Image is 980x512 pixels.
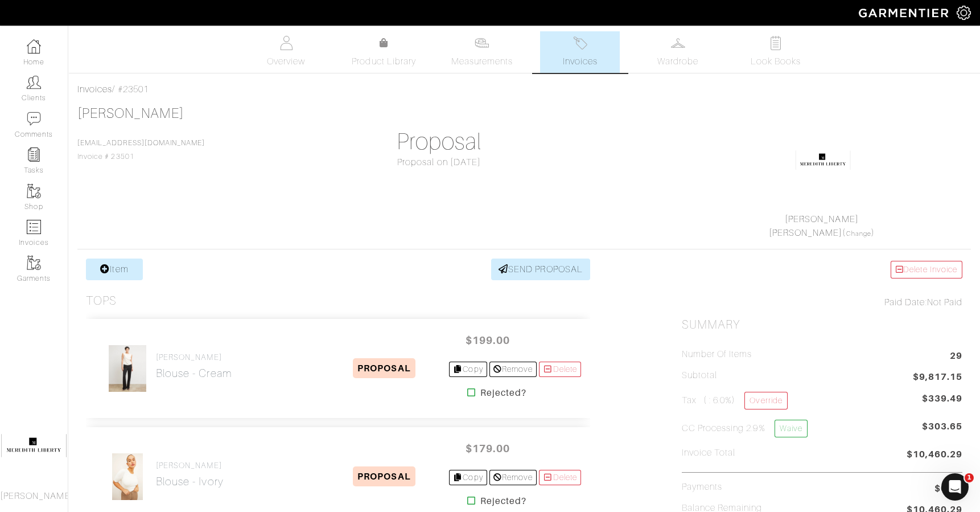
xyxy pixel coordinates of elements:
img: HegcQjJuAsR47ES8XKWohyqc [108,345,147,392]
div: Proposal on [DATE] [299,155,579,169]
span: PROPOSAL [353,466,415,486]
a: Delete [539,362,581,377]
span: 29 [950,349,962,364]
span: Look Books [751,55,801,68]
img: dashboard-icon-dbcd8f5a0b271acd01030246c82b418ddd0df26cd7fceb0bd07c9910d44c42f6.png [27,39,41,54]
a: Measurements [442,31,522,73]
span: $9,817.15 [913,370,962,386]
img: gear-icon-white-bd11855cb880d31180b6d7d6211b90ccbf57a29d726f0c71d8c61bd08dd39cc2.png [957,6,971,20]
a: Remove [489,362,537,377]
img: wardrobe-487a4870c1b7c33e795ec22d11cfc2ed9d08956e64fb3008fe2437562e282088.svg [671,36,685,50]
a: Remove [489,470,537,485]
strong: Rejected? [480,494,526,508]
img: garmentier-logo-header-white-b43fb05a5012e4ada735d5af1a66efaba907eab6374d6393d1fbf88cb4ef424d.png [853,3,957,23]
strong: Rejected? [480,386,526,400]
h4: [PERSON_NAME] [156,461,224,470]
img: comment-icon-a0a6a9ef722e966f86d9cbdc48e553b5cf19dbc54f86b18d962a5391bc8f6eb6.png [27,112,41,126]
h5: Payments [682,482,722,493]
div: / #23501 [77,83,971,96]
span: $0.00 [934,482,962,495]
h2: Summary [682,318,962,332]
a: Delete [539,470,581,485]
img: todo-9ac3debb85659649dc8f770b8b6100bb5dab4b48dedcbae339e5042a72dfd3cc.svg [769,36,783,50]
a: Override [744,392,787,409]
img: reminder-icon-8004d30b9f0a5d33ae49ab947aed9ed385cf756f9e5892f1edd6e32f2345188e.png [27,148,41,162]
a: [PERSON_NAME] [769,228,843,238]
span: $339.49 [922,392,962,405]
h5: CC Processing 2.9% [682,420,808,437]
a: Delete Invoice [891,261,962,278]
h5: Tax ( : 6.0%) [682,392,788,409]
span: Invoice # 23501 [77,139,205,161]
span: 1 [965,473,974,482]
a: Invoices [77,84,112,95]
div: Not Paid [682,296,962,309]
img: clients-icon-6bae9207a08558b7cb47a8932f037763ab4055f8c8b6bfacd5dc20c3e0201464.png [27,75,41,89]
span: Invoices [563,55,598,68]
a: SEND PROPOSAL [491,259,590,280]
span: $199.00 [454,328,522,353]
a: [PERSON_NAME] [785,214,859,224]
img: mRQKFa8Kwmbnk9oSZ5yp17zy [112,453,144,501]
a: Product Library [344,36,424,68]
a: Item [86,259,143,280]
img: garments-icon-b7da505a4dc4fd61783c78ac3ca0ef83fa9d6f193b1c9dc38574b1d14d53ca28.png [27,256,41,270]
a: [PERSON_NAME] Blouse - ivory [156,461,224,488]
span: Paid Date: [884,297,927,308]
img: garments-icon-b7da505a4dc4fd61783c78ac3ca0ef83fa9d6f193b1c9dc38574b1d14d53ca28.png [27,184,41,198]
iframe: Intercom live chat [941,473,969,501]
span: PROPOSAL [353,358,415,378]
h4: [PERSON_NAME] [156,353,232,362]
h5: Number of Items [682,349,752,360]
a: Wardrobe [638,31,718,73]
div: ( ) [686,212,957,240]
a: Look Books [736,31,816,73]
a: Copy [449,470,487,485]
h5: Invoice Total [682,448,736,458]
img: orders-icon-0abe47150d42831381b5fb84f609e132dff9fe21cb692f30cb5eec754e2cba89.png [27,220,41,234]
a: Waive [775,420,808,437]
a: Change [846,230,871,237]
span: Wardrobe [657,55,698,68]
img: orders-27d20c2124de7fd6de4e0e44c1d41de31381a507db9b33961299e4e07d508b8c.svg [573,36,587,50]
span: $303.65 [922,420,962,442]
a: [EMAIL_ADDRESS][DOMAIN_NAME] [77,139,205,147]
span: Measurements [451,55,513,68]
h2: Blouse - cream [156,367,232,380]
a: Invoices [540,31,620,73]
span: Product Library [352,55,416,68]
img: 1582320281440.png.png [794,133,851,190]
img: measurements-466bbee1fd09ba9460f595b01e5d73f9e2bff037440d3c8f018324cb6cdf7a4a.svg [475,36,489,50]
a: Copy [449,362,487,377]
a: Overview [246,31,326,73]
h5: Subtotal [682,370,717,381]
span: $10,460.29 [907,448,963,463]
a: [PERSON_NAME] Blouse - cream [156,353,232,380]
a: [PERSON_NAME] [77,106,184,121]
h3: Tops [86,294,117,308]
span: $179.00 [454,436,522,461]
h2: Blouse - ivory [156,475,224,488]
img: basicinfo-40fd8af6dae0f16599ec9e87c0ef1c0a1fdea2edbe929e3d69a839185d80c458.svg [279,36,293,50]
span: Overview [267,55,305,68]
h1: Proposal [299,128,579,155]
